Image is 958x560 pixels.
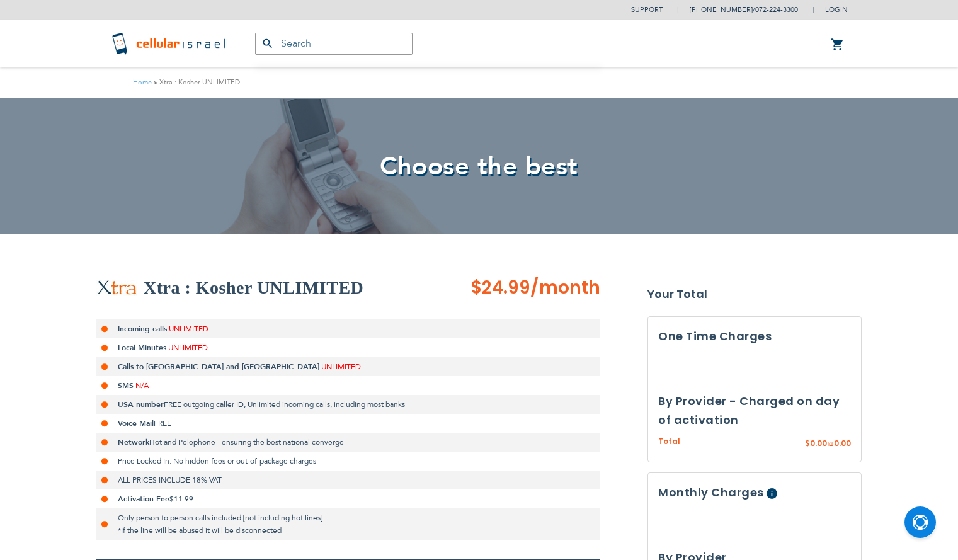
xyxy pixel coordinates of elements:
h3: By Provider - Charged on day of activation [658,392,851,430]
span: 0.00 [810,438,827,449]
strong: USA number [118,399,164,409]
h2: Xtra : Kosher UNLIMITED [144,275,363,300]
a: Home [133,77,152,87]
a: [PHONE_NUMBER] [690,5,753,14]
span: 0.00 [834,438,851,449]
strong: Calls to [GEOGRAPHIC_DATA] and [GEOGRAPHIC_DATA] [118,362,319,372]
span: UNLIMITED [321,362,361,372]
span: Choose the best [380,149,578,184]
img: Xtra : Kosher UNLIMITED [96,280,137,296]
span: FREE [154,418,171,428]
span: Help [767,488,777,499]
span: N/A [135,380,149,391]
span: Monthly Charges [658,484,764,500]
span: Hot and Pelephone - ensuring the best national converge [149,437,344,447]
strong: Local Minutes [118,343,166,353]
li: Xtra : Kosher UNLIMITED [152,76,240,88]
strong: Incoming calls [118,324,167,334]
strong: Your Total [647,285,862,304]
span: $24.99 [470,275,530,300]
span: /month [530,275,600,300]
a: 072-224-3300 [755,5,798,14]
input: Search [255,33,413,55]
a: Support [631,5,663,14]
span: Total [658,436,680,448]
strong: Activation Fee [118,494,169,504]
span: $ [805,438,810,450]
li: / [677,1,798,19]
span: ₪ [827,438,834,450]
span: $11.99 [169,494,193,504]
strong: Network [118,437,149,447]
h3: One Time Charges [658,327,851,346]
span: UNLIMITED [169,324,208,334]
span: FREE outgoing caller ID, Unlimited incoming calls, including most banks [164,399,405,409]
li: Price Locked In: No hidden fees or out-of-package charges [96,452,600,471]
span: UNLIMITED [168,343,208,353]
img: Cellular Israel [111,31,230,56]
span: Login [825,5,848,14]
strong: SMS [118,380,134,391]
li: Only person to person calls included [not including hot lines] *If the line will be abused it wil... [96,508,600,540]
li: ALL PRICES INCLUDE 18% VAT [96,471,600,489]
strong: Voice Mail [118,418,154,428]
